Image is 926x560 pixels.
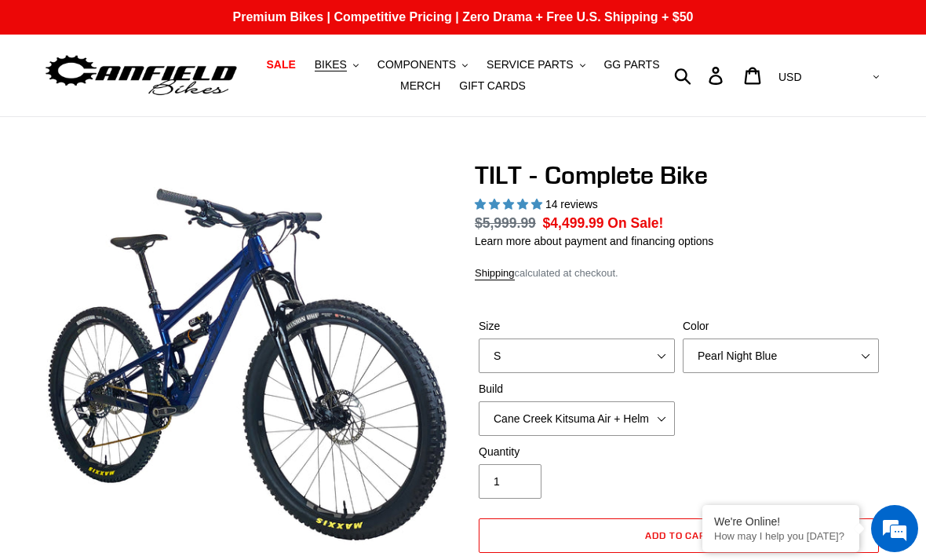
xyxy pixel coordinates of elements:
a: GIFT CARDS [451,75,534,97]
a: Shipping [475,267,515,280]
h1: TILT - Complete Bike [475,160,883,190]
span: 14 reviews [545,198,598,210]
a: SALE [258,54,303,75]
span: $4,499.99 [543,215,604,231]
span: GIFT CARDS [459,79,526,93]
span: COMPONENTS [377,58,456,71]
label: Color [683,318,879,335]
span: SALE [266,58,295,71]
a: Learn more about payment and financing options [475,235,713,247]
p: How may I help you today? [714,530,848,542]
div: We're Online! [714,515,848,528]
span: MERCH [400,79,440,93]
span: GG PARTS [603,58,659,71]
label: Build [479,381,675,397]
a: MERCH [392,75,448,97]
div: calculated at checkout. [475,265,883,281]
span: 5.00 stars [475,198,545,210]
img: Canfield Bikes [43,51,239,101]
label: Quantity [479,444,675,460]
span: On Sale! [607,213,663,233]
label: Size [479,318,675,335]
button: COMPONENTS [370,54,476,75]
span: Add to cart [645,529,713,541]
button: SERVICE PARTS [479,54,592,75]
button: Add to cart [479,518,879,553]
span: SERVICE PARTS [487,58,573,71]
s: $5,999.99 [475,215,536,231]
button: BIKES [307,54,366,75]
a: GG PARTS [596,54,667,75]
span: BIKES [315,58,347,71]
